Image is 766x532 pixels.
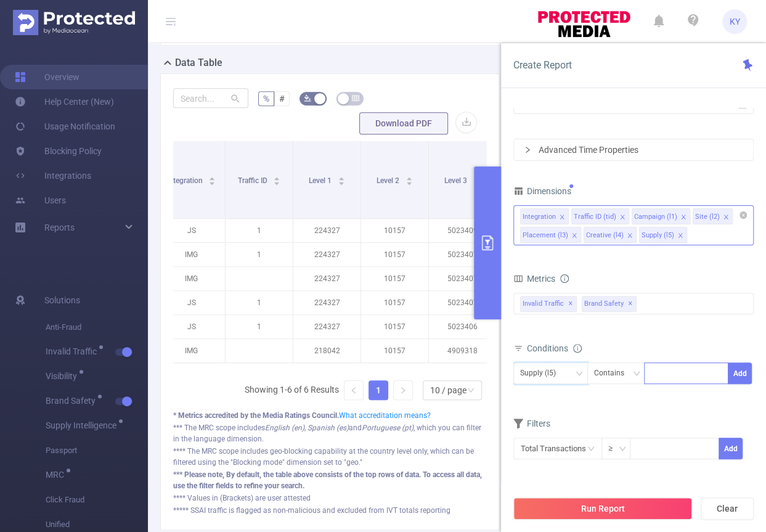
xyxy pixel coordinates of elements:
p: 5023407 [429,243,496,266]
i: icon: table [352,94,359,102]
i: icon: down [467,387,475,395]
p: 1 [226,291,293,314]
i: icon: close [571,232,577,240]
p: JS [158,291,225,314]
i: icon: info-circle [573,344,582,353]
b: * Metrics accredited by the Media Ratings Council. [173,411,339,420]
li: Site (l2) [693,208,733,224]
p: 1 [226,219,293,242]
span: Supply Intelligence [46,421,121,430]
span: Level 2 [377,176,401,185]
span: Anti-Fraud [46,315,148,340]
a: Usage Notification [15,114,115,139]
p: JS [158,219,225,242]
div: icon: rightAdvanced Time Properties [514,139,753,160]
i: icon: caret-up [405,175,412,179]
li: Traffic ID (tid) [571,208,629,224]
i: icon: right [399,387,407,394]
div: Sort [405,175,413,182]
span: Metrics [513,274,555,284]
span: Create Report [513,59,572,71]
a: Reports [44,215,75,240]
p: JS [158,315,225,338]
li: Showing 1-6 of 6 Results [245,380,339,400]
div: Supply (l5) [520,363,564,383]
span: Click Fraud [46,488,148,512]
i: icon: close [559,214,565,221]
span: Filters [513,419,550,428]
i: icon: caret-down [274,180,280,184]
p: 10157 [361,291,428,314]
li: Integration [520,208,569,224]
h2: Data Table [175,55,222,70]
i: icon: caret-down [338,180,344,184]
span: Reports [44,223,75,232]
i: icon: close [723,214,729,221]
li: Previous Page [344,380,364,400]
div: Sort [273,175,280,182]
p: 1 [226,243,293,266]
span: Brand Safety [582,296,637,312]
p: 5023407 [429,291,496,314]
a: Overview [15,65,79,89]
span: Invalid Traffic [520,296,577,312]
div: 10 / page [430,381,467,399]
a: Help Center (New) [15,89,114,114]
p: 10157 [361,267,428,290]
div: *** Please note, By default, the table above consists of the top rows of data. To access all data... [173,469,487,491]
i: icon: caret-down [405,180,412,184]
div: ***** SSAI traffic is flagged as non-malicious and excluded from IVT totals reporting [173,505,487,516]
i: icon: down [633,370,640,379]
span: Solutions [44,288,80,313]
div: *** The MRC scope includes and , which you can filter in the language dimension. [173,422,487,444]
p: 5023409 [429,219,496,242]
img: Protected Media [13,10,135,35]
i: icon: caret-down [209,180,216,184]
button: Clear [701,497,754,520]
div: **** The MRC scope includes geo-blocking capability at the country level only, which can be filte... [173,446,487,468]
p: 5023407 [429,267,496,290]
i: icon: close [680,214,687,221]
i: icon: caret-up [209,175,216,179]
i: icon: close-circle [740,211,747,219]
span: # [279,94,285,104]
div: Traffic ID (tid) [574,209,616,225]
span: % [263,94,269,104]
div: Integration [523,209,556,225]
span: ✕ [568,297,573,311]
span: Conditions [527,343,582,353]
p: 5023406 [429,315,496,338]
button: Run Report [513,497,692,520]
span: KY [730,9,740,34]
i: icon: close [627,232,633,240]
span: Level 3 [444,176,469,185]
li: Supply (l5) [639,227,687,243]
div: **** Values in (Brackets) are user attested [173,493,487,504]
i: icon: close [677,232,683,240]
p: 224327 [293,219,361,242]
p: 10157 [361,243,428,266]
div: Placement (l3) [523,227,568,243]
button: Add [719,438,743,459]
span: Invalid Traffic [46,347,101,356]
span: Visibility [46,372,81,380]
a: 1 [369,381,388,399]
div: Supply (l5) [642,227,674,243]
i: icon: caret-up [274,175,280,179]
a: Integrations [15,163,91,188]
span: Passport [46,438,148,463]
p: 224327 [293,315,361,338]
i: icon: right [524,146,531,153]
span: Dimensions [513,186,571,196]
span: MRC [46,470,68,479]
i: icon: info-circle [560,274,569,283]
p: 224327 [293,243,361,266]
li: Next Page [393,380,413,400]
a: Blocking Policy [15,139,102,163]
li: Campaign (l1) [632,208,690,224]
p: IMG [158,267,225,290]
i: icon: left [350,387,357,394]
div: Campaign (l1) [634,209,677,225]
input: Search... [173,88,248,108]
p: 224327 [293,291,361,314]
